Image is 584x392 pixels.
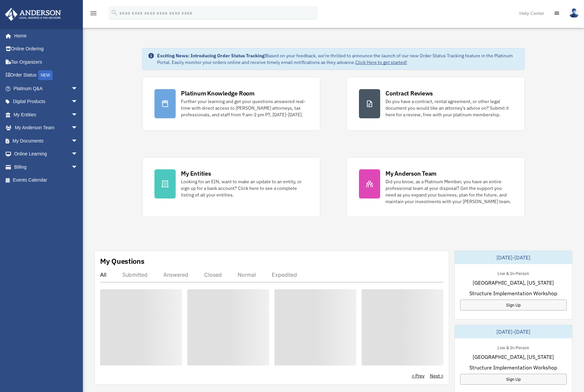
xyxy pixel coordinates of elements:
[460,300,567,310] a: Sign Up
[181,178,308,198] div: Looking for an EIN, want to make an update to an entity, or sign up for a bank account? Click her...
[412,372,425,379] a: < Prev
[569,8,579,18] img: User Pic
[89,9,97,17] i: menu
[181,98,308,118] div: Further your learning and get your questions answered real-time with direct access to [PERSON_NAM...
[385,169,437,178] div: My Anderson Team
[71,134,85,148] span: arrow_drop_down
[5,121,88,135] a: My Anderson Teamarrow_drop_down
[469,364,557,371] span: Structure Implementation Workshop
[3,8,63,21] img: Anderson Advisors Platinum Portal
[5,42,88,56] a: Online Ordering
[5,29,85,42] a: Home
[455,251,572,264] div: [DATE]-[DATE]
[469,289,557,297] span: Structure Implementation Workshop
[163,271,188,278] div: Answered
[238,271,256,278] div: Normal
[455,325,572,338] div: [DATE]-[DATE]
[5,160,88,174] a: Billingarrow_drop_down
[157,52,519,66] div: Based on your feedback, we're thrilled to announce the launch of our new Order Status Tracking fe...
[5,147,88,161] a: Online Learningarrow_drop_down
[347,77,525,131] a: Contract Reviews Do you have a contract, rental agreement, or other legal document you would like...
[492,344,534,351] div: Live & In-Person
[71,121,85,135] span: arrow_drop_down
[492,269,534,276] div: Live & In-Person
[272,271,297,278] div: Expedited
[71,160,85,174] span: arrow_drop_down
[71,147,85,161] span: arrow_drop_down
[157,53,266,59] strong: Exciting News: Introducing Order Status Tracking!
[181,89,255,97] div: Platinum Knowledge Room
[473,279,554,287] span: [GEOGRAPHIC_DATA], [US_STATE]
[347,157,525,217] a: My Anderson Team Did you know, as a Platinum Member, you have an entire professional team at your...
[473,353,554,361] span: [GEOGRAPHIC_DATA], [US_STATE]
[460,374,567,385] a: Sign Up
[100,271,106,278] div: All
[385,178,512,205] div: Did you know, as a Platinum Member, you have an entire professional team at your disposal? Get th...
[5,69,88,82] a: Order StatusNEW
[71,95,85,109] span: arrow_drop_down
[142,77,320,131] a: Platinum Knowledge Room Further your learning and get your questions answered real-time with dire...
[71,108,85,122] span: arrow_drop_down
[5,174,88,187] a: Events Calendar
[355,59,407,65] a: Click Here to get started!
[122,271,147,278] div: Submitted
[430,372,443,379] a: Next >
[5,134,88,147] a: My Documentsarrow_drop_down
[142,157,320,217] a: My Entities Looking for an EIN, want to make an update to an entity, or sign up for a bank accoun...
[5,108,88,121] a: My Entitiesarrow_drop_down
[111,9,118,16] i: search
[204,271,222,278] div: Closed
[38,70,53,80] div: NEW
[89,12,97,17] a: menu
[5,55,88,69] a: Tax Organizers
[5,82,88,95] a: Platinum Q&Aarrow_drop_down
[385,89,433,97] div: Contract Reviews
[5,95,88,108] a: Digital Productsarrow_drop_down
[385,98,512,118] div: Do you have a contract, rental agreement, or other legal document you would like an attorney's ad...
[181,169,211,178] div: My Entities
[71,82,85,95] span: arrow_drop_down
[100,256,145,266] div: My Questions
